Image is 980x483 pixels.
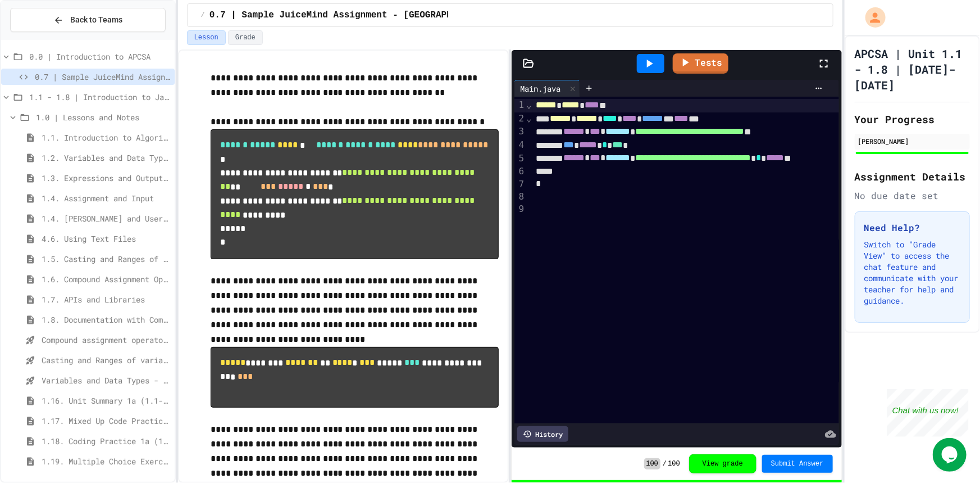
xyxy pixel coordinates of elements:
span: Fold line [526,100,532,110]
p: Switch to "Grade View" to access the chat feature and communicate with your teacher for help and ... [864,239,960,306]
span: 1.5. Casting and Ranges of Values [42,253,170,265]
h2: Assignment Details [855,169,970,184]
span: Compound assignment operators - Quiz [42,334,170,346]
span: 4.6. Using Text Files [42,233,170,245]
div: [PERSON_NAME] [858,136,967,146]
span: 1.2. Variables and Data Types [42,152,170,164]
div: History [517,426,568,442]
div: My Account [854,4,888,30]
span: Variables and Data Types - Quiz [42,374,170,386]
span: 100 [668,459,680,468]
span: Casting and Ranges of variables - Quiz [42,354,170,366]
div: 3 [514,125,526,139]
span: 1.17. Mixed Up Code Practice 1.1-1.6 [42,415,170,427]
span: 0.0 | Introduction to APCSA [29,51,170,62]
span: 1.3. Expressions and Output [New] [42,172,170,184]
div: 4 [514,139,526,152]
div: 7 [514,178,526,191]
span: Submit Answer [771,459,824,468]
span: 1.4. Assignment and Input [42,192,170,204]
div: 6 [514,165,526,178]
span: 1.16. Unit Summary 1a (1.1-1.6) [42,395,170,407]
span: 100 [644,458,661,470]
span: Back to Teams [70,14,122,26]
button: Lesson [187,30,226,45]
span: 1.7. APIs and Libraries [42,294,170,305]
div: Main.java [514,83,566,94]
span: 1.19. Multiple Choice Exercises for Unit 1a (1.1-1.6) [42,455,170,467]
h2: Your Progress [855,111,970,127]
span: 1.4. [PERSON_NAME] and User Input [42,213,170,224]
span: 1.18. Coding Practice 1a (1.1-1.6) [42,435,170,447]
a: Tests [673,53,728,74]
span: 1.6. Compound Assignment Operators [42,273,170,285]
div: 2 [514,112,526,126]
span: 0.7 | Sample JuiceMind Assignment - [GEOGRAPHIC_DATA] [209,8,495,22]
div: No due date set [855,189,970,202]
div: 1 [514,99,526,112]
span: 1.8. Documentation with Comments and Preconditions [42,314,170,326]
h1: APCSA | Unit 1.1 - 1.8 | [DATE]-[DATE] [855,46,970,93]
span: 1.1. Introduction to Algorithms, Programming, and Compilers [42,132,170,143]
div: Main.java [514,80,580,97]
span: 0.7 | Sample JuiceMind Assignment - [GEOGRAPHIC_DATA] [35,71,170,83]
span: / [663,459,667,468]
h3: Need Help? [864,221,960,234]
button: Submit Answer [762,455,833,473]
div: 9 [514,203,526,215]
iframe: chat widget [933,438,969,472]
span: Fold line [526,113,532,124]
button: View grade [689,454,756,473]
span: 1.1 - 1.8 | Introduction to Java [29,91,170,103]
span: 1.0 | Lessons and Notes [36,111,170,123]
iframe: chat widget [887,389,969,437]
button: Back to Teams [10,8,166,32]
button: Grade [228,30,263,45]
span: / [201,11,205,20]
div: 5 [514,152,526,166]
div: 8 [514,191,526,203]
